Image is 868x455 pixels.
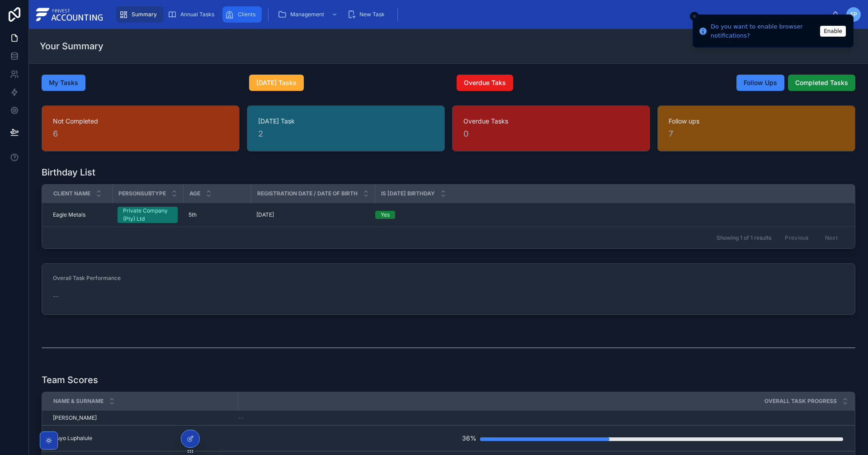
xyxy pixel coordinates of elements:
div: 36% [462,429,476,447]
a: Clients [222,6,262,23]
h1: Your Summary [40,40,104,52]
span: Not Completed [53,117,228,126]
div: Do you want to enable browser notifications? [711,22,817,40]
span: My Tasks [49,78,78,87]
div: scrollable content [112,5,832,24]
span: Follow ups [669,117,844,126]
span: Completed Tasks [795,78,848,87]
span: 0 [463,128,639,140]
span: [DATE] [256,211,274,218]
span: [DATE] Tasks [256,78,297,87]
a: Eagle Metals [53,211,107,218]
button: Overdue Taks [457,75,513,91]
span: Clients [238,11,255,18]
a: 5th [189,211,245,218]
span: 5th [189,211,197,218]
span: Name & Surname [53,398,104,405]
button: Completed Tasks [788,75,855,91]
span: 2 [258,128,434,140]
span: Summary [132,11,157,18]
span: Management [290,11,324,18]
span: Overall Task Progress [764,398,837,405]
span: PersonSubType [118,190,166,197]
span: Overdue Taks [464,78,506,87]
button: [DATE] Tasks [249,75,304,91]
a: 36% [238,429,843,447]
span: 6 [53,128,228,140]
a: New Task [344,6,391,23]
span: Overdue Tasks [463,117,639,126]
span: -- [238,414,244,422]
a: Annual Tasks [165,6,221,23]
button: Close toast [690,12,699,21]
span: Age [189,190,200,197]
a: Summary [116,6,163,23]
span: EP [850,11,857,18]
h1: Birthday List [42,166,95,179]
a: Yes [375,211,843,219]
span: 7 [669,128,844,140]
button: Follow Ups [736,75,784,91]
span: Registration Date / Date of Birth [257,190,358,197]
span: [DATE] Task [258,117,434,126]
a: Vuyo Luphalule [53,435,232,442]
div: Yes [381,211,390,219]
div: Private Company (Pty) Ltd [123,207,172,223]
a: -- [238,414,843,422]
span: Overall Task Performance [53,275,121,281]
span: Client Name [53,190,90,197]
span: -- [53,292,58,301]
span: Vuyo Luphalule [53,435,92,442]
a: Private Company (Pty) Ltd [118,207,178,223]
img: App logo [36,7,104,22]
button: My Tasks [42,75,85,91]
span: Is [DATE] Birthday [381,190,435,197]
span: Follow Ups [744,78,777,87]
a: Management [275,6,342,23]
span: New Task [359,11,385,18]
span: Eagle Metals [53,211,85,218]
span: [PERSON_NAME] [53,414,97,422]
h1: Team Scores [42,374,98,386]
span: Annual Tasks [180,11,214,18]
a: [DATE] [256,211,369,218]
span: Showing 1 of 1 results [717,234,771,242]
button: Enable [820,26,846,37]
a: [PERSON_NAME] [53,414,232,422]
